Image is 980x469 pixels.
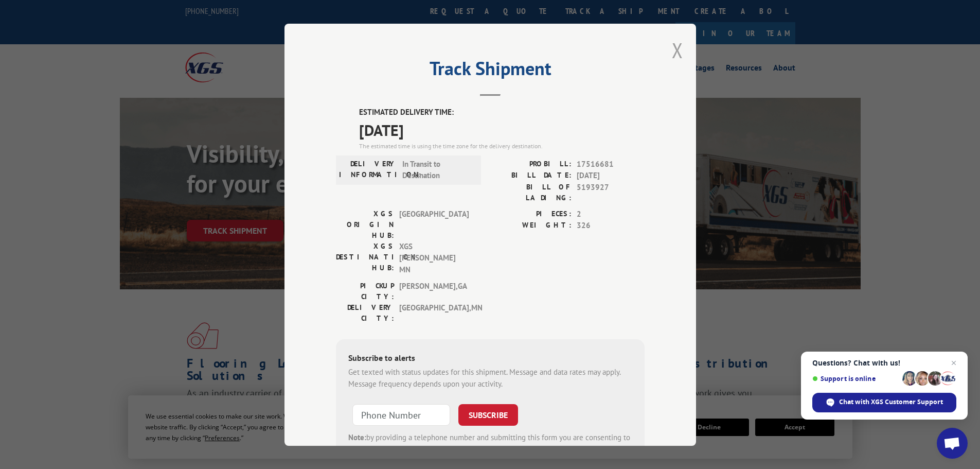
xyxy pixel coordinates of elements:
label: XGS DESTINATION HUB: [336,240,394,275]
label: BILL DATE: [490,170,572,182]
label: PICKUP CITY: [336,281,394,302]
a: Open chat [937,428,968,459]
span: Questions? Chat with us! [812,359,956,367]
div: by providing a telephone number and submitting this form you are consenting to be contacted by SM... [348,432,632,467]
span: [DATE] [577,170,645,182]
span: [DATE] [359,118,645,141]
label: DELIVERY CITY: [336,302,394,324]
input: Phone Number [352,404,450,426]
label: PROBILL: [490,158,572,170]
span: [GEOGRAPHIC_DATA] [399,208,469,240]
span: 17516681 [577,158,645,170]
span: 326 [577,220,645,232]
span: 5193927 [577,181,645,203]
span: In Transit to Destination [402,158,472,181]
label: PIECES: [490,208,572,220]
span: [PERSON_NAME] , GA [399,281,469,302]
label: BILL OF LADING: [490,181,572,203]
div: Subscribe to alerts [348,352,632,367]
span: 2 [577,208,645,220]
span: Support is online [812,375,899,383]
button: SUBSCRIBE [458,404,518,426]
button: Close modal [672,37,683,64]
strong: Note: [348,432,366,442]
label: WEIGHT: [490,220,572,232]
label: DELIVERY INFORMATION: [339,158,397,181]
h2: Track Shipment [336,61,645,81]
span: Chat with XGS Customer Support [812,393,956,412]
span: XGS [PERSON_NAME] MN [399,240,469,275]
label: XGS ORIGIN HUB: [336,208,394,240]
div: The estimated time is using the time zone for the delivery destination. [359,141,645,150]
div: Get texted with status updates for this shipment. Message and data rates may apply. Message frequ... [348,367,632,390]
span: Chat with XGS Customer Support [839,397,943,407]
label: ESTIMATED DELIVERY TIME: [359,107,645,118]
span: [GEOGRAPHIC_DATA] , MN [399,302,469,324]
